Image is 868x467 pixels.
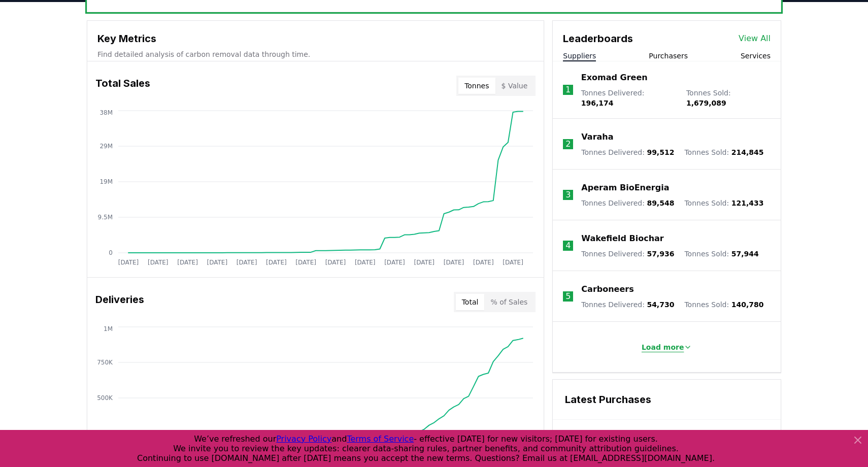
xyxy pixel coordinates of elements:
[95,292,144,312] h3: Deliveries
[495,78,534,94] button: $ Value
[97,359,113,366] tspan: 750K
[565,189,571,201] p: 3
[581,283,633,295] a: Carboneers
[99,178,113,185] tspan: 19M
[686,99,726,107] span: 1,679,089
[109,249,113,256] tspan: 0
[684,249,758,259] p: Tonnes Sold :
[581,147,674,157] p: Tonnes Delivered :
[563,31,633,46] h3: Leaderboards
[731,301,764,309] span: 140,780
[731,250,759,258] span: 57,944
[581,182,669,194] a: Aperam BioEnergia
[731,148,764,156] span: 214,845
[647,148,674,156] span: 99,512
[177,259,198,266] tspan: [DATE]
[731,199,764,207] span: 121,433
[458,78,495,94] button: Tonnes
[97,31,533,46] h3: Key Metrics
[484,294,533,310] button: % of Sales
[148,259,169,266] tspan: [DATE]
[647,301,674,309] span: 54,730
[565,240,571,252] p: 4
[581,249,674,259] p: Tonnes Delivered :
[237,259,257,266] tspan: [DATE]
[565,428,625,440] a: British Airways
[503,259,523,266] tspan: [DATE]
[684,299,763,310] p: Tonnes Sold :
[581,198,674,208] p: Tonnes Delivered :
[444,259,464,266] tspan: [DATE]
[684,198,763,208] p: Tonnes Sold :
[563,51,596,61] button: Suppliers
[581,299,674,310] p: Tonnes Delivered :
[325,259,346,266] tspan: [DATE]
[739,32,771,45] a: View All
[95,76,150,96] h3: Total Sales
[456,294,485,310] button: Total
[565,290,571,303] p: 5
[473,259,494,266] tspan: [DATE]
[104,325,113,332] tspan: 1M
[99,109,113,116] tspan: 38M
[581,232,663,245] a: Wakefield Biochar
[633,337,700,357] button: Load more
[98,214,113,221] tspan: 9.5M
[581,131,613,143] a: Varaha
[97,49,533,59] p: Find detailed analysis of carbon removal data through time.
[581,88,676,108] p: Tonnes Delivered :
[99,143,113,150] tspan: 29M
[647,199,674,207] span: 89,548
[565,138,571,150] p: 2
[207,259,228,266] tspan: [DATE]
[97,394,113,402] tspan: 500K
[649,51,688,61] button: Purchasers
[355,259,376,266] tspan: [DATE]
[295,259,316,266] tspan: [DATE]
[642,342,684,352] p: Load more
[581,99,614,107] span: 196,174
[684,147,763,157] p: Tonnes Sold :
[414,259,435,266] tspan: [DATE]
[686,88,771,108] p: Tonnes Sold :
[565,392,769,407] h3: Latest Purchases
[266,259,287,266] tspan: [DATE]
[384,259,405,266] tspan: [DATE]
[565,428,769,452] span: purchased 7,000 tonnes from
[565,84,571,96] p: 1
[647,250,674,258] span: 57,936
[581,72,648,84] a: Exomad Green
[118,259,139,266] tspan: [DATE]
[741,51,771,61] button: Services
